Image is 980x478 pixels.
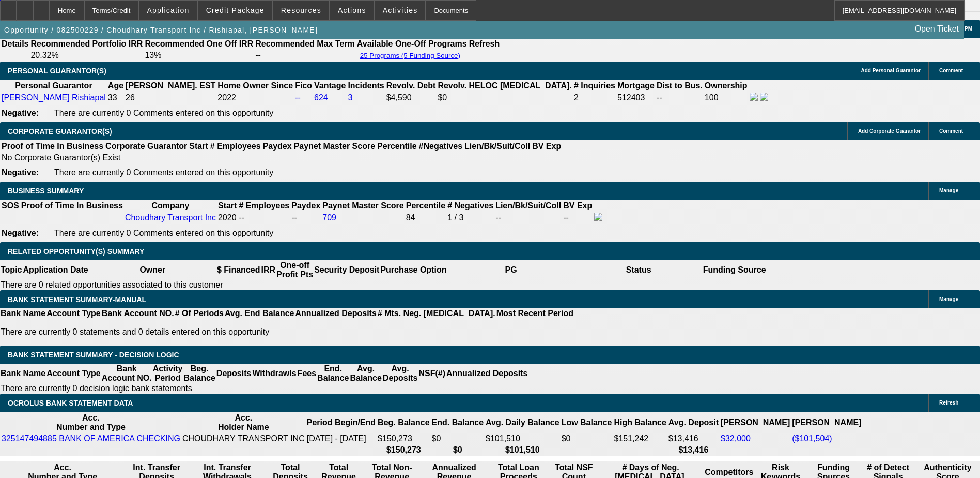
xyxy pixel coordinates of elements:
[668,413,719,432] th: Avg. Deposit
[792,434,832,443] a: ($101,504)
[574,81,615,90] b: # Inquiries
[182,434,305,444] td: CHOUDHARY TRANSPORT INC
[217,212,237,223] td: 2020
[175,308,224,319] th: # Of Periods
[294,142,375,151] b: Paynet Master Score
[189,142,208,151] b: Start
[431,434,484,444] td: $0
[419,142,463,151] b: #Negatives
[255,39,355,49] th: Recommended Max Term
[295,81,312,90] b: Fico
[721,434,751,443] a: $32,000
[8,67,106,75] span: PERSONAL GUARANTOR(S)
[216,260,261,280] th: $ Financed
[322,213,336,222] a: 709
[438,81,572,90] b: Revolv. HELOC [MEDICAL_DATA].
[750,93,758,101] img: facebook-icon.png
[617,81,655,90] b: Mortgage
[349,364,382,383] th: Avg. Balance
[485,445,560,455] th: $101,510
[939,188,958,193] span: Manage
[377,413,430,432] th: Beg. Balance
[260,260,276,280] th: IRR
[15,81,92,90] b: Personal Guarantor
[46,308,101,319] th: Account Type
[2,168,39,177] b: Negative:
[1,39,29,49] th: Details
[495,212,562,223] td: --
[613,413,666,432] th: High Balance
[386,92,437,103] td: $4,590
[30,39,143,49] th: Recommended Portfolio IRR
[464,142,530,151] b: Lien/Bk/Suit/Coll
[314,93,328,102] a: 624
[239,201,289,210] b: # Employees
[198,1,272,20] button: Credit Package
[281,6,321,14] span: Resources
[107,92,124,103] td: 33
[858,128,921,134] span: Add Corporate Guarantor
[431,445,484,455] th: $0
[406,213,445,222] div: 84
[617,92,655,103] td: 512403
[152,364,183,383] th: Activity Period
[224,308,295,319] th: Avg. End Balance
[183,364,215,383] th: Beg. Balance
[217,93,236,102] span: 2022
[218,201,237,210] b: Start
[911,20,963,38] a: Open Ticket
[382,364,418,383] th: Avg. Deposits
[139,1,197,20] button: Application
[8,295,146,304] span: BANK STATEMENT SUMMARY-MANUAL
[147,6,189,14] span: Application
[46,364,101,383] th: Account Type
[291,212,321,223] td: --
[217,81,293,90] b: Home Owner Since
[125,92,216,103] td: 26
[377,445,430,455] th: $150,273
[255,50,355,61] td: --
[348,81,384,90] b: Incidents
[273,1,329,20] button: Resources
[791,413,862,432] th: [PERSON_NAME]
[2,109,39,117] b: Negative:
[532,142,561,151] b: BV Exp
[437,92,572,103] td: $0
[561,434,613,444] td: $0
[2,434,180,443] a: 325147494885 BANK OF AMERICA CHECKING
[939,400,958,406] span: Refresh
[108,81,123,90] b: Age
[291,201,320,210] b: Paydex
[720,413,790,432] th: [PERSON_NAME]
[105,142,187,151] b: Corporate Guarantor
[276,260,314,280] th: One-off Profit Pts
[668,445,719,455] th: $13,416
[294,308,377,319] th: Annualized Deposits
[22,260,88,280] th: Application Date
[295,93,301,102] a: --
[2,93,106,102] a: [PERSON_NAME] Rishiapal
[377,308,496,319] th: # Mts. Neg. [MEDICAL_DATA].
[703,260,767,280] th: Funding Source
[561,413,613,432] th: Low Balance
[939,296,958,302] span: Manage
[8,187,84,195] span: BUSINESS SUMMARY
[1,413,181,432] th: Acc. Number and Type
[375,1,426,20] button: Activities
[317,364,349,383] th: End. Balance
[1,327,573,337] p: There are currently 0 statements and 0 details entered on this opportunity
[656,92,703,103] td: --
[575,260,703,280] th: Status
[314,81,346,90] b: Vantage
[239,213,244,222] span: --
[54,168,273,177] span: There are currently 0 Comments entered on this opportunity
[216,364,252,383] th: Deposits
[447,260,574,280] th: PG
[54,229,273,237] span: There are currently 0 Comments entered on this opportunity
[613,434,666,444] td: $151,242
[939,68,963,73] span: Comment
[8,127,112,136] span: CORPORATE GUARANTOR(S)
[8,399,133,407] span: OCROLUS BANK STATEMENT DATA
[210,142,261,151] b: # Employees
[306,434,376,444] td: [DATE] - [DATE]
